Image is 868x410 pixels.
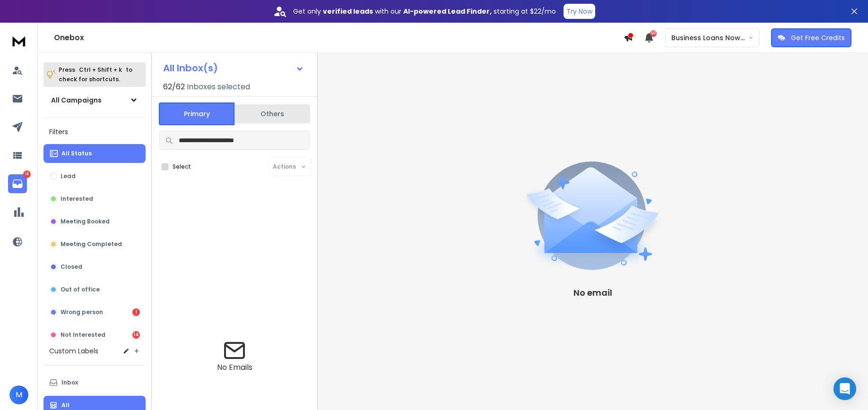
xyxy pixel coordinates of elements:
[43,212,146,231] button: Meeting Booked
[564,4,595,19] button: Try Now
[43,189,146,208] button: Interested
[43,144,146,163] button: All Status
[61,308,103,316] p: Wrong person
[323,7,373,16] strong: verified leads
[61,218,110,225] p: Meeting Booked
[771,28,851,47] button: Get Free Credits
[566,7,592,16] p: Try Now
[156,59,312,77] button: All Inbox(s)
[791,33,845,43] p: Get Free Credits
[573,286,612,299] p: No email
[132,331,140,339] div: 14
[650,30,657,37] span: 50
[163,63,218,73] h1: All Inbox(s)
[43,280,146,299] button: Out of office
[671,33,748,43] p: Business Loans Now ([PERSON_NAME])
[234,103,310,124] button: Others
[9,385,28,404] button: M
[51,95,102,105] h1: All Campaigns
[78,64,123,75] span: Ctrl + Shift + k
[173,163,191,171] label: Select
[43,303,146,322] button: Wrong person1
[43,325,146,344] button: Not Interested14
[61,172,76,180] p: Lead
[61,331,105,339] p: Not Interested
[61,240,122,248] p: Meeting Completed
[9,32,28,50] img: logo
[49,346,98,356] h3: Custom Labels
[54,32,624,43] h1: Onebox
[61,195,93,203] p: Interested
[59,65,132,84] p: Press to check for shortcuts.
[217,362,252,373] p: No Emails
[163,81,185,93] span: 62 / 62
[61,401,69,409] p: All
[43,91,146,110] button: All Campaigns
[8,174,27,193] a: 14
[833,377,856,400] div: Open Intercom Messenger
[43,373,146,392] button: Inbox
[159,102,234,125] button: Primary
[61,150,92,157] p: All Status
[61,263,82,271] p: Closed
[61,379,78,386] p: Inbox
[43,125,146,138] h3: Filters
[132,308,140,316] div: 1
[23,171,31,178] p: 14
[403,7,492,16] strong: AI-powered Lead Finder,
[43,257,146,276] button: Closed
[187,81,250,93] h3: Inboxes selected
[43,167,146,186] button: Lead
[61,286,100,293] p: Out of office
[43,235,146,254] button: Meeting Completed
[293,7,556,16] p: Get only with our starting at $22/mo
